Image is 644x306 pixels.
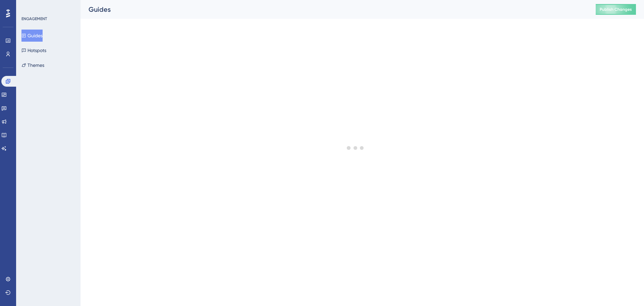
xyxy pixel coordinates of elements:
[21,16,47,21] div: ENGAGEMENT
[21,59,44,71] button: Themes
[21,30,43,42] button: Guides
[21,44,46,56] button: Hotspots
[89,5,579,14] div: Guides
[596,4,636,15] button: Publish Changes
[600,7,632,12] span: Publish Changes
